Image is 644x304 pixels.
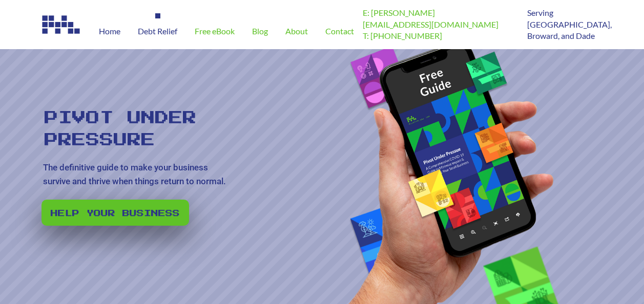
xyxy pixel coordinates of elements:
span: Free eBook [195,27,235,35]
a: About [277,13,317,49]
a: Free eBook [186,13,243,49]
span: Blog [252,27,268,35]
a: Blog [243,13,277,49]
rs-layer: The definitive guide to make your business survive and thrive when things return to normal. [43,161,233,188]
span: About [285,27,308,35]
a: Help your business [41,200,189,226]
a: Debt Relief [129,13,186,49]
a: Contact [317,13,363,49]
span: Debt Relief [138,27,177,35]
img: Image [41,13,82,36]
span: Home [99,27,120,35]
span: Contact [325,27,354,35]
rs-layer: Pivot Under Pressure [45,107,206,151]
a: E: [PERSON_NAME][EMAIL_ADDRESS][DOMAIN_NAME] [363,8,498,29]
a: T: [PHONE_NUMBER] [363,31,442,40]
a: Home [90,13,129,49]
p: Serving [GEOGRAPHIC_DATA], Broward, and Dade [527,7,603,41]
